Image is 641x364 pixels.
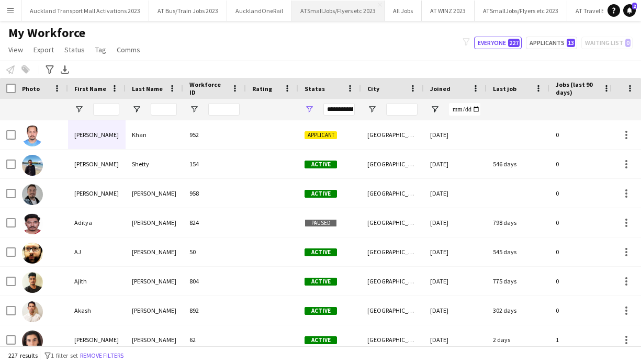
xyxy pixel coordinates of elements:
[623,4,636,17] a: 2
[64,45,85,54] span: Status
[424,325,487,354] div: [DATE]
[449,103,480,116] input: Joined Filter Input
[33,45,54,54] span: Export
[183,150,246,178] div: 154
[567,39,575,47] span: 13
[567,1,638,21] button: AT Travel Expos 2024
[151,103,177,116] input: Last Name Filter Input
[549,296,617,325] div: 0
[149,1,227,21] button: AT Bus/Train Jobs 2023
[474,37,522,49] button: Everyone227
[22,184,43,205] img: Adam O
[74,105,84,114] button: Open Filter Menu
[51,351,78,359] span: 1 filter set
[68,296,126,325] div: Akash
[430,85,451,93] span: Joined
[305,336,337,344] span: Active
[305,105,314,114] button: Open Filter Menu
[183,179,246,208] div: 958
[292,1,385,21] button: ATSmallJobs/Flyers etc 2023
[68,208,126,237] div: Aditya
[361,150,424,178] div: [GEOGRAPHIC_DATA]
[227,1,292,21] button: AucklandOneRail
[95,45,106,54] span: Tag
[252,85,272,93] span: Rating
[183,237,246,266] div: 50
[361,325,424,354] div: [GEOGRAPHIC_DATA]
[126,120,183,149] div: Khan
[493,85,516,93] span: Last job
[208,103,240,116] input: Workforce ID Filter Input
[305,248,337,256] span: Active
[424,150,487,178] div: [DATE]
[8,45,23,54] span: View
[183,296,246,325] div: 892
[68,267,126,295] div: Ajith
[367,105,377,114] button: Open Filter Menu
[487,150,549,178] div: 546 days
[422,1,475,21] button: AT WINZ 2023
[424,296,487,325] div: [DATE]
[549,208,617,237] div: 0
[132,85,163,93] span: Last Name
[183,325,246,354] div: 62
[4,43,27,56] a: View
[361,267,424,295] div: [GEOGRAPHIC_DATA]
[68,150,126,178] div: [PERSON_NAME]
[549,237,617,266] div: 0
[43,63,56,76] app-action-btn: Advanced filters
[22,243,43,264] img: AJ Murtagh
[22,155,43,176] img: Abhit Shetty
[487,325,549,354] div: 2 days
[361,237,424,266] div: [GEOGRAPHIC_DATA]
[22,213,43,234] img: Aditya Panchal
[385,1,422,21] button: All Jobs
[549,150,617,178] div: 0
[126,208,183,237] div: [PERSON_NAME]
[78,350,126,361] button: Remove filters
[22,126,43,146] img: Abdulrehman Khan
[549,267,617,295] div: 0
[556,81,599,96] span: Jobs (last 90 days)
[21,1,149,21] button: Auckland Transport Mall Activations 2023
[126,267,183,295] div: [PERSON_NAME]
[126,237,183,266] div: [PERSON_NAME]
[361,120,424,149] div: [GEOGRAPHIC_DATA]
[305,85,325,93] span: Status
[68,120,126,149] div: [PERSON_NAME]
[424,237,487,266] div: [DATE]
[526,37,577,49] button: Applicants13
[487,267,549,295] div: 775 days
[361,296,424,325] div: [GEOGRAPHIC_DATA]
[68,179,126,208] div: [PERSON_NAME]
[183,120,246,149] div: 952
[305,278,337,286] span: Active
[487,208,549,237] div: 798 days
[91,43,110,56] a: Tag
[361,208,424,237] div: [GEOGRAPHIC_DATA]
[189,105,199,114] button: Open Filter Menu
[430,105,440,114] button: Open Filter Menu
[386,103,418,116] input: City Filter Input
[29,43,58,56] a: Export
[424,208,487,237] div: [DATE]
[22,301,43,322] img: Akash Dewangan
[305,219,337,227] span: Paused
[487,296,549,325] div: 302 days
[126,150,183,178] div: Shetty
[74,85,106,93] span: First Name
[305,190,337,198] span: Active
[189,81,227,96] span: Workforce ID
[68,325,126,354] div: [PERSON_NAME]
[549,179,617,208] div: 0
[93,103,119,116] input: First Name Filter Input
[126,296,183,325] div: [PERSON_NAME]
[59,63,71,76] app-action-btn: Export XLSX
[8,25,85,41] span: My Workforce
[475,1,567,21] button: ATSmallJobs/Flyers etc 2023
[183,208,246,237] div: 824
[367,85,379,93] span: City
[22,85,40,93] span: Photo
[361,179,424,208] div: [GEOGRAPHIC_DATA]
[549,325,617,354] div: 1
